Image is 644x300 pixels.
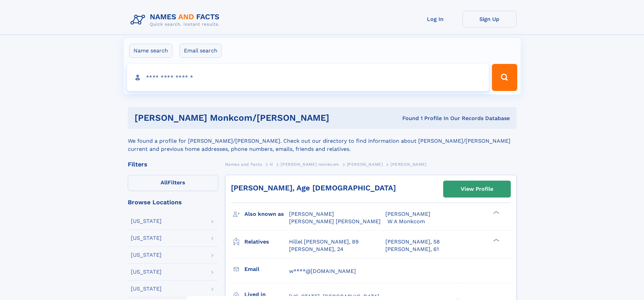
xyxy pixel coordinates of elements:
div: [US_STATE] [131,286,162,292]
div: [US_STATE] [131,235,162,241]
a: H [270,160,273,168]
h1: [PERSON_NAME] Monkcom/[PERSON_NAME] [135,114,366,122]
a: [PERSON_NAME], 24 [289,246,343,253]
a: Log In [408,11,462,27]
span: [PERSON_NAME] monkcom [281,162,339,167]
div: [US_STATE] [131,252,162,258]
input: search input [127,64,489,91]
span: [PERSON_NAME] [347,162,383,167]
h3: Email [244,263,289,275]
label: Filters [128,175,218,191]
a: [PERSON_NAME], Age [DEMOGRAPHIC_DATA] [231,184,396,192]
h3: Relatives [244,236,289,248]
a: Hillel [PERSON_NAME], 89 [289,238,359,246]
span: [PERSON_NAME] [390,162,427,167]
span: [PERSON_NAME] [289,211,334,217]
span: W A Monkcom [387,218,425,225]
a: View Profile [444,181,510,197]
h3: Also known as [244,208,289,220]
div: Found 1 Profile In Our Records Database [366,115,510,122]
span: [PERSON_NAME] [PERSON_NAME] [289,218,381,225]
img: Logo Names and Facts [128,11,225,29]
span: [PERSON_NAME] [385,211,430,217]
label: Email search [180,44,222,58]
a: [PERSON_NAME] [347,160,383,168]
div: Browse Locations [128,199,218,205]
a: [PERSON_NAME], 58 [385,238,440,246]
span: [US_STATE], [GEOGRAPHIC_DATA] [289,293,379,300]
div: ❯ [492,238,500,242]
label: Name search [129,44,172,58]
a: Names and Facts [225,160,262,168]
div: ❯ [492,210,500,215]
div: Filters [128,161,218,167]
div: View Profile [461,181,493,197]
a: [PERSON_NAME] monkcom [281,160,339,168]
span: All [161,179,168,186]
button: Search Button [492,64,517,91]
a: Sign Up [462,11,517,27]
span: H [270,162,273,167]
div: We found a profile for [PERSON_NAME]/[PERSON_NAME]. Check out our directory to find information a... [128,129,517,153]
div: [US_STATE] [131,269,162,275]
div: [US_STATE] [131,218,162,224]
a: [PERSON_NAME], 61 [385,246,439,253]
